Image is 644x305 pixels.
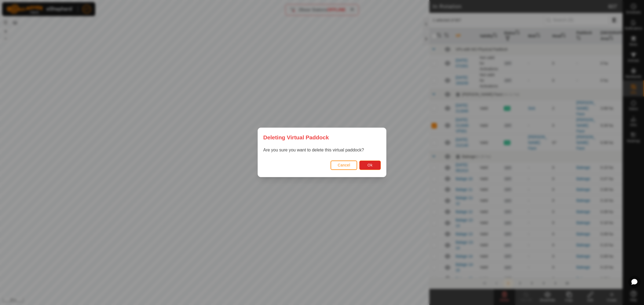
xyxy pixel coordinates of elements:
[263,133,329,142] span: Deleting Virtual Paddock
[368,163,373,168] span: Ok
[263,147,381,154] p: Are you sure you want to delete this virtual paddock?
[338,163,350,168] span: Cancel
[331,161,357,170] button: Cancel
[359,161,381,170] button: Ok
